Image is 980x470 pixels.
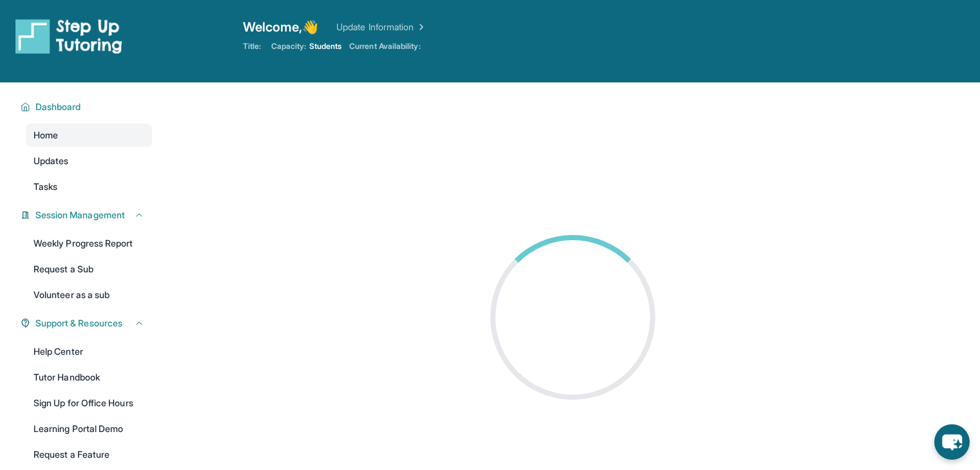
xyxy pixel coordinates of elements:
[26,417,152,440] a: Learning Portal Demo
[26,175,152,198] a: Tasks
[30,100,144,113] button: Dashboard
[414,21,427,33] img: Chevron Right
[26,443,152,466] a: Request a Feature
[336,21,427,33] a: Update Information
[243,18,319,36] span: Welcome, 👋
[26,232,152,255] a: Weekly Progress Report
[34,129,58,142] span: Home
[35,100,81,113] span: Dashboard
[934,424,970,460] button: chat-button
[26,283,152,306] a: Volunteer as a sub
[34,155,69,167] span: Updates
[349,41,420,52] span: Current Availability:
[26,391,152,415] a: Sign Up for Office Hours
[34,180,57,193] span: Tasks
[26,366,152,389] a: Tutor Handbook
[26,340,152,363] a: Help Center
[15,18,122,54] img: logo
[26,258,152,281] a: Request a Sub
[26,149,152,173] a: Updates
[309,41,342,52] span: Students
[26,124,152,147] a: Home
[30,209,144,221] button: Session Management
[30,317,144,330] button: Support & Resources
[35,317,122,330] span: Support & Resources
[243,41,261,52] span: Title:
[271,41,307,52] span: Capacity:
[35,209,125,221] span: Session Management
